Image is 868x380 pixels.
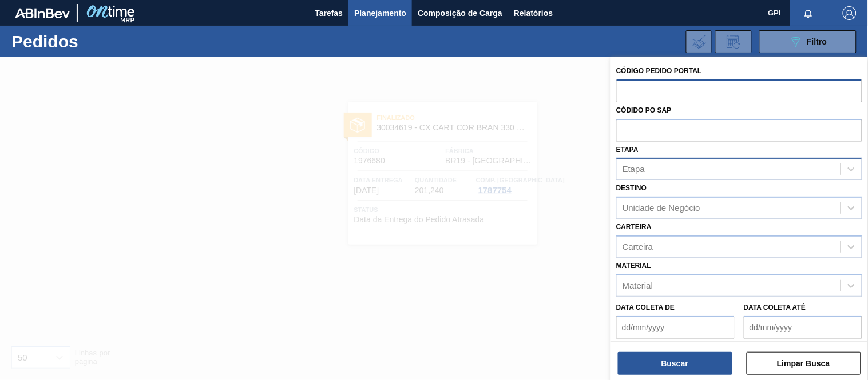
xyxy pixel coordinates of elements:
[744,316,862,339] input: dd/mm/yyyy
[623,242,653,251] div: Carteira
[418,6,502,20] span: Composição de Carga
[623,281,653,290] div: Material
[843,6,857,20] img: Logout
[354,6,406,20] span: Planejamento
[616,146,639,154] label: Etapa
[616,67,702,75] label: Código Pedido Portal
[623,165,645,174] div: Etapa
[15,8,70,18] img: TNhmsLtSVTkK8tSr43FrP2fwEKptu5GPRR3wAAAABJRU5ErkJggg==
[616,223,652,231] label: Carteira
[616,184,647,192] label: Destino
[790,5,827,21] button: Notificações
[616,303,675,311] label: Data coleta de
[616,316,735,339] input: dd/mm/yyyy
[315,6,343,20] span: Tarefas
[514,6,553,20] span: Relatórios
[715,30,752,53] div: Solicitação de Revisão de Pedidos
[623,203,700,213] div: Unidade de Negócio
[616,106,672,114] label: Códido PO SAP
[759,30,857,53] button: Filtro
[616,262,651,270] label: Material
[686,30,712,53] div: Importar Negociações dos Pedidos
[11,35,176,48] h1: Pedidos
[807,37,827,46] span: Filtro
[744,303,806,311] label: Data coleta até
